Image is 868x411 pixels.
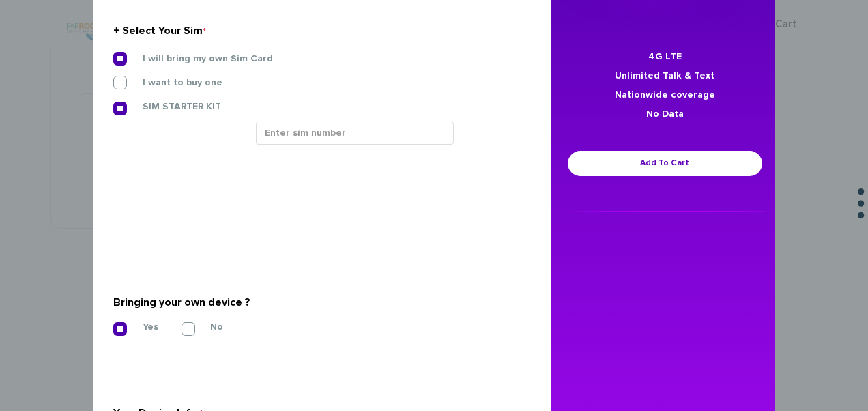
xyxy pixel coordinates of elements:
[113,20,521,42] div: + Select Your Sim
[122,321,158,333] label: Yes
[256,122,454,145] input: Enter sim number
[565,104,765,124] li: No Data
[565,66,765,85] li: Unlimited Talk & Text
[568,151,762,176] a: Add To Cart
[565,47,765,66] li: 4G LTE
[122,76,222,89] label: I want to buy one
[565,85,765,104] li: Nationwide coverage
[113,292,521,313] div: Bringing your own device ?
[122,100,221,113] label: SIM STARTER KIT
[190,321,223,333] label: No
[122,53,273,65] label: I will bring my own Sim Card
